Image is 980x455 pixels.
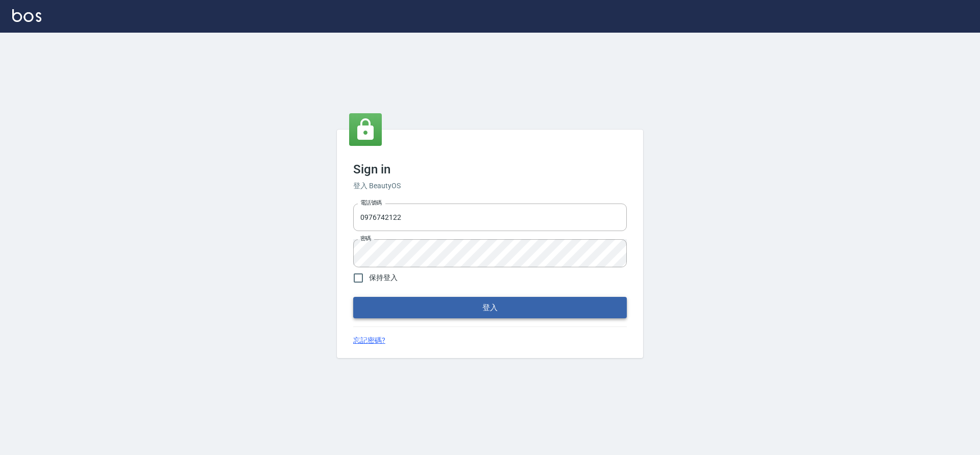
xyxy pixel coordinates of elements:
h3: Sign in [353,162,627,176]
label: 電話號碼 [360,199,382,207]
a: 忘記密碼? [353,335,385,346]
button: 登入 [353,297,627,318]
img: Logo [12,9,41,22]
h6: 登入 BeautyOS [353,181,627,191]
span: 保持登入 [369,272,398,283]
label: 密碼 [360,235,371,242]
